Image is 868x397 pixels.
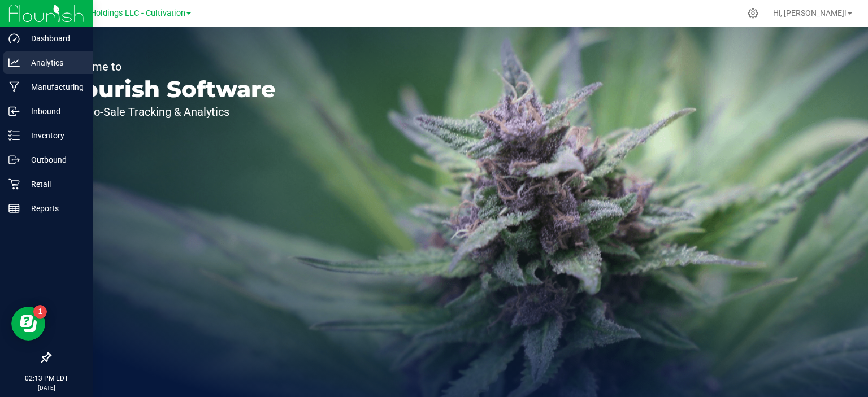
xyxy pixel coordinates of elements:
[8,106,20,117] inline-svg: Inbound
[20,153,88,167] p: Outbound
[40,8,185,18] span: Riviera Creek Holdings LLC - Cultivation
[20,56,88,69] p: Analytics
[8,178,20,190] inline-svg: Retail
[20,104,88,118] p: Inbound
[33,305,47,319] iframe: Resource center unread badge
[8,57,20,68] inline-svg: Analytics
[5,383,88,392] p: [DATE]
[8,33,20,44] inline-svg: Dashboard
[8,130,20,141] inline-svg: Inventory
[5,373,88,383] p: 02:13 PM EDT
[20,202,88,215] p: Reports
[20,129,88,142] p: Inventory
[20,177,88,191] p: Retail
[20,32,88,45] p: Dashboard
[8,81,20,93] inline-svg: Manufacturing
[746,8,760,19] div: Manage settings
[61,78,276,101] p: Flourish Software
[8,203,20,214] inline-svg: Reports
[8,154,20,165] inline-svg: Outbound
[20,80,88,94] p: Manufacturing
[11,307,45,341] iframe: Resource center
[773,8,847,18] span: Hi, [PERSON_NAME]!
[61,61,276,72] p: Welcome to
[61,106,276,117] p: Seed-to-Sale Tracking & Analytics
